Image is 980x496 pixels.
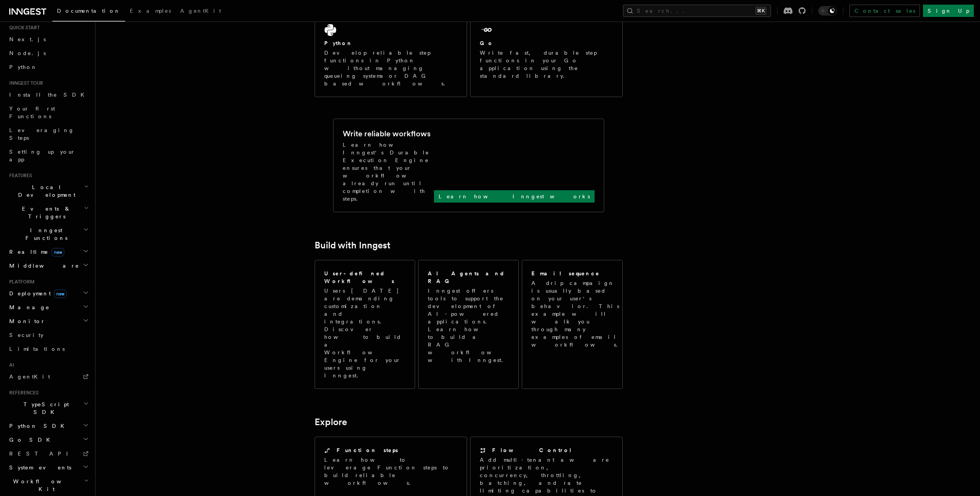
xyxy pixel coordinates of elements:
[6,317,45,325] span: Monitor
[9,106,55,119] span: Your first Functions
[9,332,44,338] span: Security
[315,13,467,97] a: PythonDevelop reliable step functions in Python without managing queueing systems or DAG based wo...
[6,362,14,368] span: AI
[6,223,90,245] button: Inngest Functions
[6,173,32,179] span: Features
[6,419,90,433] button: Python SDK
[324,456,457,487] p: Learn how to leverage Function steps to build reliable workflows.
[315,240,390,251] a: Build with Inngest
[818,6,837,15] button: Toggle dark mode
[6,314,90,328] button: Monitor
[52,2,125,22] a: Documentation
[6,80,43,86] span: Inngest tour
[849,5,920,17] a: Contact sales
[343,141,434,203] p: Learn how Inngest's Durable Execution Engine ensures that your workflow already run until complet...
[6,464,71,471] span: System events
[125,2,176,21] a: Examples
[9,36,46,42] span: Next.js
[343,128,431,139] h2: Write reliable workflows
[180,8,221,14] span: AgentKit
[6,303,50,311] span: Manage
[6,474,90,496] button: Workflow Kit
[6,433,90,447] button: Go SDK
[6,32,90,46] a: Next.js
[522,260,622,389] a: Email sequenceA drip campaign is usually based on your user's behavior. This example will walk yo...
[6,478,84,493] span: Workflow Kit
[324,39,353,47] h2: Python
[315,417,347,427] a: Explore
[6,145,90,166] a: Setting up your app
[6,287,90,300] button: Deploymentnew
[9,451,75,457] span: REST API
[428,270,510,285] h2: AI Agents and RAG
[324,49,457,87] p: Develop reliable step functions in Python without managing queueing systems or DAG based workflows.
[492,446,572,454] h2: Flow Control
[9,50,46,56] span: Node.js
[337,446,398,454] h2: Function steps
[6,245,90,259] button: Realtimenew
[9,346,65,352] span: Limitations
[6,328,90,342] a: Security
[9,374,50,380] span: AgentKit
[6,300,90,314] button: Manage
[6,88,90,102] a: Install the SDK
[9,92,89,98] span: Install the SDK
[324,287,405,379] p: Users [DATE] are demanding customization and integrations. Discover how to build a Workflow Engin...
[6,290,67,297] span: Deployment
[6,248,64,256] span: Realtime
[756,7,766,15] kbd: ⌘K
[418,260,519,389] a: AI Agents and RAGInngest offers tools to support the development of AI-powered applications. Lear...
[923,5,974,17] a: Sign Up
[6,259,90,273] button: Middleware
[6,226,83,242] span: Inngest Functions
[531,270,600,277] h2: Email sequence
[6,390,39,396] span: References
[6,46,90,60] a: Node.js
[6,123,90,145] a: Leveraging Steps
[6,262,79,270] span: Middleware
[480,49,613,80] p: Write fast, durable step functions in your Go application using the standard library.
[6,342,90,356] a: Limitations
[6,205,84,220] span: Events & Triggers
[6,183,84,199] span: Local Development
[434,190,595,203] a: Learn how Inngest works
[6,25,40,31] span: Quick start
[315,260,415,389] a: User-defined WorkflowsUsers [DATE] are demanding customization and integrations. Discover how to ...
[6,279,35,285] span: Platform
[9,64,37,70] span: Python
[6,461,90,474] button: System events
[6,370,90,384] a: AgentKit
[428,287,510,364] p: Inngest offers tools to support the development of AI-powered applications. Learn how to build a ...
[9,127,74,141] span: Leveraging Steps
[176,2,226,21] a: AgentKit
[6,202,90,223] button: Events & Triggers
[6,397,90,419] button: TypeScript SDK
[54,290,67,298] span: new
[480,39,494,47] h2: Go
[6,102,90,123] a: Your first Functions
[6,447,90,461] a: REST API
[470,13,623,97] a: GoWrite fast, durable step functions in your Go application using the standard library.
[6,400,83,416] span: TypeScript SDK
[531,279,622,349] p: A drip campaign is usually based on your user's behavior. This example will walk you through many...
[623,5,771,17] button: Search...⌘K
[6,436,55,444] span: Go SDK
[130,8,171,14] span: Examples
[439,193,590,200] p: Learn how Inngest works
[9,149,75,163] span: Setting up your app
[6,180,90,202] button: Local Development
[6,60,90,74] a: Python
[52,248,64,256] span: new
[57,8,121,14] span: Documentation
[324,270,405,285] h2: User-defined Workflows
[6,422,69,430] span: Python SDK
